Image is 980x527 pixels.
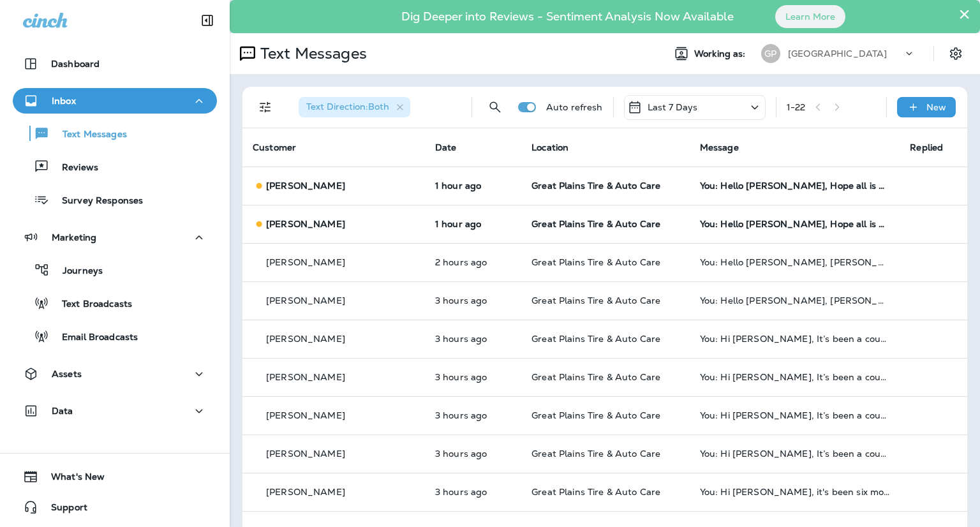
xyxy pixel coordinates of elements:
[531,371,660,383] span: Great Plains Tire & Auto Care
[13,186,217,213] button: Survey Responses
[531,256,660,268] span: Great Plains Tire & Auto Care
[266,372,345,382] p: [PERSON_NAME]
[435,449,511,459] p: Oct 3, 2025 10:28 AM
[435,142,457,153] span: Date
[255,44,367,63] p: Text Messages
[266,487,345,497] p: [PERSON_NAME]
[13,120,217,147] button: Text Messages
[787,102,806,112] div: 1 - 22
[52,369,82,379] p: Assets
[266,295,345,306] p: [PERSON_NAME]
[546,102,603,112] p: Auto refresh
[49,195,143,207] p: Survey Responses
[189,8,225,33] button: Collapse Sidebar
[50,129,127,141] p: Text Messages
[364,15,771,19] p: Dig Deeper into Reviews - Sentiment Analysis Now Available
[51,59,100,69] p: Dashboard
[531,142,568,153] span: Location
[13,256,217,283] button: Journeys
[52,406,73,416] p: Data
[700,487,890,497] div: You: Hi Mia, it's been six months since we last serviced your 2013 Hyundai Accent at Great Plains...
[700,295,890,306] div: You: Hello Glenn, Hope all is well! This is Justin from Great Plains Tire & Auto Care. I wanted t...
[13,225,217,250] button: Marketing
[531,410,660,421] span: Great Plains Tire & Auto Care
[38,471,105,487] span: What's New
[700,142,739,153] span: Message
[694,48,748,59] span: Working as:
[13,88,217,114] button: Inbox
[266,334,345,344] p: [PERSON_NAME]
[531,295,660,306] span: Great Plains Tire & Auto Care
[52,96,76,106] p: Inbox
[958,4,970,24] button: Close
[13,361,217,387] button: Assets
[13,464,217,489] button: What's New
[435,410,511,420] p: Oct 3, 2025 10:28 AM
[52,232,96,242] p: Marketing
[435,257,511,267] p: Oct 3, 2025 11:30 AM
[435,334,511,344] p: Oct 3, 2025 10:28 AM
[435,487,511,497] p: Oct 3, 2025 10:27 AM
[531,486,660,498] span: Great Plains Tire & Auto Care
[531,448,660,459] span: Great Plains Tire & Auto Care
[49,162,98,174] p: Reviews
[761,44,780,63] div: GP
[266,449,345,459] p: [PERSON_NAME]
[13,398,217,424] button: Data
[700,372,890,382] div: You: Hi Jeniffer, It’s been a couple of months since we serviced your 2018 Jeep Renegade at Great...
[700,449,890,459] div: You: Hi Lester, It’s been a couple of months since we serviced your 2018 Chevrolet Silverado 1500...
[49,332,138,344] p: Email Broadcasts
[531,218,660,230] span: Great Plains Tire & Auto Care
[306,101,389,112] span: Text Direction : Both
[49,299,132,311] p: Text Broadcasts
[266,257,345,267] p: [PERSON_NAME]
[926,102,946,112] p: New
[253,94,278,120] button: Filters
[13,153,217,180] button: Reviews
[435,372,511,382] p: Oct 3, 2025 10:28 AM
[531,333,660,345] span: Great Plains Tire & Auto Care
[435,219,511,229] p: Oct 3, 2025 12:30 PM
[38,502,87,517] span: Support
[700,334,890,344] div: You: Hi Carla, It’s been a couple of months since we serviced your 2012 Jeep Grand Cherokee at Gr...
[435,181,511,191] p: Oct 3, 2025 12:30 PM
[253,142,296,153] span: Customer
[700,181,890,191] div: You: Hello Jon, Hope all is well! This is Justin from Great Plains Tire & Auto Care. I wanted to ...
[648,102,698,112] p: Last 7 Days
[13,290,217,316] button: Text Broadcasts
[50,265,103,278] p: Journeys
[13,51,217,77] button: Dashboard
[700,219,890,229] div: You: Hello Kevin, Hope all is well! This is Justin from Great Plains Tire & Auto Care. I wanted t...
[13,323,217,350] button: Email Broadcasts
[944,42,967,65] button: Settings
[299,97,410,117] div: Text Direction:Both
[435,295,511,306] p: Oct 3, 2025 10:36 AM
[531,180,660,191] span: Great Plains Tire & Auto Care
[775,5,845,28] button: Learn More
[266,410,345,420] p: [PERSON_NAME]
[910,142,943,153] span: Replied
[266,181,345,191] p: [PERSON_NAME]
[266,219,345,229] p: [PERSON_NAME]
[482,94,508,120] button: Search Messages
[13,494,217,520] button: Support
[700,410,890,420] div: You: Hi Joe, It’s been a couple of months since we serviced your 2000 Flatbed Trailer - 1 axle at...
[700,257,890,267] div: You: Hello Dwight, Hope all is well! This is Justin from Great Plains Tire & Auto Care. I wanted ...
[788,48,887,59] p: [GEOGRAPHIC_DATA]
